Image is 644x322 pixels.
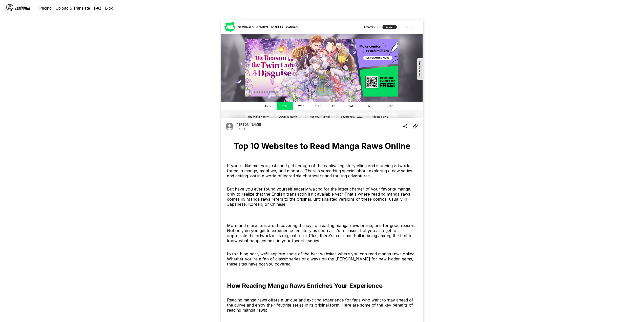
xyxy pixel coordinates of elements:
img: Cover [221,20,423,118]
p: Date published [236,127,245,130]
a: Blog [105,6,113,11]
p: In this blog post, we'll explore some of the best websites where you can read manga raws online. ... [227,251,417,267]
a: Pricing [39,6,52,11]
p: Reading manga raws offers a unique and exciting experience for fans who want to stay ahead of the... [227,297,417,313]
img: IsManga Logo [6,4,13,11]
img: Share blog [403,123,408,129]
p: If you're like me, you just can't get enough of the captivating storytelling and stunning artwork... [227,163,417,178]
p: But have you ever found yourself eagerly waiting for the latest chapter of your favorite manga, o... [227,186,417,207]
p: More and more fans are discovering the joys of reading manga raws online, and for good reason. No... [227,223,417,243]
h2: How Reading Manga Raws Enriches Your Experience [227,275,383,289]
a: FAQ [94,6,101,11]
div: IsManga [15,6,30,11]
a: IsManga LogoIsManga [6,4,39,12]
p: Author [236,123,261,126]
a: Upload & Translate [56,6,90,11]
img: Author avatar [225,122,234,131]
h1: Top 10 Websites to Read Manga Raws Online [225,141,419,151]
img: Copy Article Link [413,123,418,129]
